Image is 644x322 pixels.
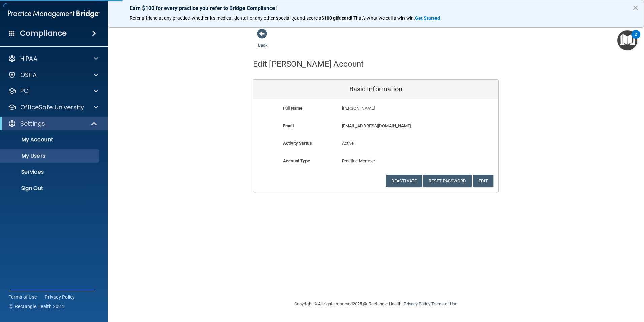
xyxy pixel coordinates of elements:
[253,60,364,69] h4: Edit [PERSON_NAME] Account
[321,15,351,21] strong: $100 gift card
[20,55,37,63] p: HIPAA
[473,175,493,187] button: Edit
[20,87,30,95] p: PCI
[342,104,449,112] p: [PERSON_NAME]
[283,123,294,128] b: Email
[45,294,75,300] a: Privacy Policy
[20,29,67,38] h4: Compliance
[404,301,430,306] a: Privacy Policy
[130,15,321,21] span: Refer a friend at any practice, whether it's medical, dental, or any other speciality, and score a
[20,119,45,128] p: Settings
[9,294,37,300] a: Terms of Use
[8,55,98,63] a: HIPAA
[4,185,96,192] p: Sign Out
[8,7,100,21] img: PMB logo
[283,158,310,163] b: Account Type
[431,301,457,306] a: Terms of Use
[283,106,302,111] b: Full Name
[253,80,498,99] div: Basic Information
[4,153,96,159] p: My Users
[8,87,98,95] a: PCI
[8,119,98,128] a: Settings
[386,175,422,187] button: Deactivate
[632,2,639,13] button: Close
[253,293,499,315] div: Copyright © All rights reserved 2025 @ Rectangle Health | |
[130,5,622,11] p: Earn $100 for every practice you refer to Bridge Compliance!
[415,15,441,21] a: Get Started
[617,30,637,50] button: Open Resource Center, 2 new notifications
[283,141,312,146] b: Activity Status
[258,34,268,48] a: Back
[8,71,98,79] a: OSHA
[20,71,37,79] p: OSHA
[9,303,64,310] span: Ⓒ Rectangle Health 2024
[351,15,415,21] span: ! That's what we call a win-win.
[635,34,637,43] div: 2
[415,15,440,21] strong: Get Started
[8,103,98,111] a: OfficeSafe University
[342,157,410,165] p: Practice Member
[4,136,96,143] p: My Account
[342,122,449,130] p: [EMAIL_ADDRESS][DOMAIN_NAME]
[4,169,96,176] p: Services
[423,175,472,187] button: Reset Password
[342,139,410,147] p: Active
[20,103,84,111] p: OfficeSafe University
